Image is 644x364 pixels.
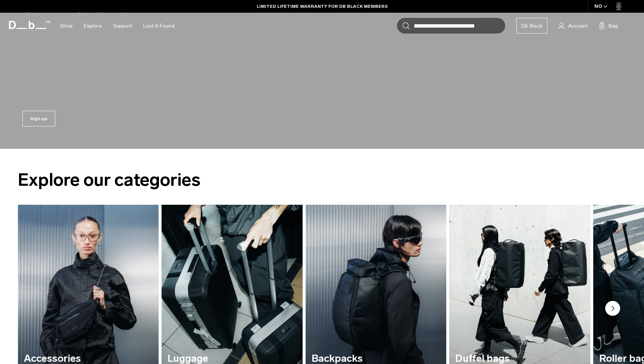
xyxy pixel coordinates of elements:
span: Account [568,22,588,30]
a: LIMITED LIFETIME WARRANTY FOR DB BLACK MEMBERS [257,3,388,10]
a: Db Black [516,18,547,34]
button: Bag [599,21,618,30]
a: Explore [84,13,102,39]
button: Next slide [605,301,620,317]
a: Lost & Found [143,13,175,39]
a: Support [113,13,132,39]
nav: Main Navigation [54,13,180,39]
a: Account [559,21,588,30]
a: Shop [60,13,73,39]
span: Bag [609,22,618,30]
h2: Explore our categories [18,167,626,193]
a: Sign up [22,111,55,126]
